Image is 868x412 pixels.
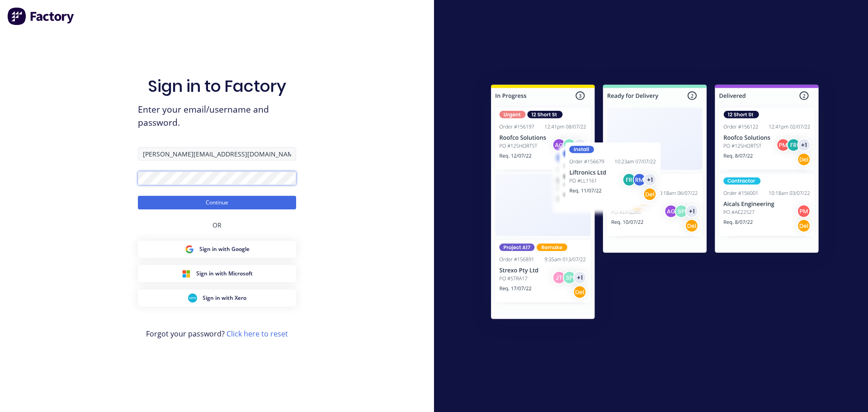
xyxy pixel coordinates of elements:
[188,294,197,303] img: Xero Sign in
[138,265,296,282] button: Microsoft Sign inSign in with Microsoft
[138,289,296,307] button: Xero Sign inSign in with Xero
[146,328,288,339] span: Forgot your password?
[212,209,222,241] div: OR
[226,329,288,339] a: Click here to reset
[203,294,246,302] span: Sign in with Xero
[7,7,75,25] img: Factory
[182,269,191,278] img: Microsoft Sign in
[138,196,296,209] button: Continue
[196,270,253,278] span: Sign in with Microsoft
[138,241,296,258] button: Google Sign inSign in with Google
[148,76,286,96] h1: Sign in to Factory
[199,245,250,253] span: Sign in with Google
[138,147,296,161] input: Email/Username
[471,66,839,341] img: Sign in
[185,245,194,254] img: Google Sign in
[138,103,296,129] span: Enter your email/username and password.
